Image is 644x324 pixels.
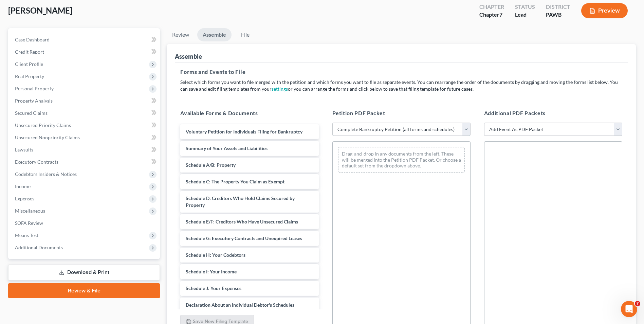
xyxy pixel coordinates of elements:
a: Case Dashboard [10,34,160,46]
a: Credit Report [10,46,160,58]
span: 7 [635,301,640,306]
span: Schedule J: Your Expenses [186,285,241,291]
h5: Additional PDF Packets [484,109,622,117]
span: Miscellaneous [15,208,45,214]
span: Additional Documents [15,245,63,250]
span: SOFA Review [15,220,43,226]
span: Voluntary Petition for Individuals Filing for Bankruptcy [186,129,302,134]
span: Case Dashboard [15,37,50,42]
a: Review [167,28,195,41]
a: SOFA Review [10,217,160,229]
span: Expenses [15,196,34,201]
span: Schedule D: Creditors Who Hold Claims Secured by Property [186,195,295,208]
span: Lawsuits [15,147,33,152]
a: Property Analysis [10,95,160,107]
button: Preview [581,3,628,18]
span: Schedule C: The Property You Claim as Exempt [186,179,284,184]
div: Drag-and-drop in any documents from the left. These will be merged into the Petition PDF Packet. ... [338,147,465,173]
span: Schedule H: Your Codebtors [186,252,245,258]
span: Unsecured Priority Claims [15,122,71,128]
p: Select which forms you want to file merged with the petition and which forms you want to file as ... [180,79,622,92]
span: Schedule I: Your Income [186,269,237,274]
a: Assemble [197,28,232,41]
h5: Forms and Events to File [180,68,622,76]
span: Client Profile [15,61,43,67]
div: District [546,3,570,11]
div: Assemble [175,52,202,60]
span: 7 [499,11,502,18]
span: Means Test [15,232,38,238]
a: Review & File [8,283,160,298]
a: Secured Claims [10,107,160,119]
span: Declaration About an Individual Debtor's Schedules [186,302,294,308]
div: Chapter [479,3,504,11]
span: Income [15,183,31,189]
span: [PERSON_NAME] [8,5,72,15]
span: Schedule E/F: Creditors Who Have Unsecured Claims [186,219,298,224]
div: PAWB [546,11,570,19]
div: Lead [515,11,535,19]
span: Unsecured Nonpriority Claims [15,134,80,140]
a: Unsecured Priority Claims [10,119,160,131]
span: Schedule A/B: Property [186,162,236,168]
div: Status [515,3,535,11]
span: Schedule G: Executory Contracts and Unexpired Leases [186,235,302,241]
div: Chapter [479,11,504,19]
a: Download & Print [8,265,160,281]
span: Secured Claims [15,110,48,116]
span: Real Property [15,73,44,79]
span: Property Analysis [15,98,53,104]
a: Unsecured Nonpriority Claims [10,131,160,144]
a: Executory Contracts [10,156,160,168]
span: Personal Property [15,86,54,91]
a: File [234,28,256,41]
span: Summary of Your Assets and Liabilities [186,145,268,151]
span: Credit Report [15,49,44,55]
iframe: Intercom live chat [621,301,637,317]
a: settings [272,86,288,92]
h5: Available Forms & Documents [180,109,318,117]
a: Lawsuits [10,144,160,156]
span: Executory Contracts [15,159,58,165]
span: Petition PDF Packet [332,110,385,116]
span: Codebtors Insiders & Notices [15,171,77,177]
